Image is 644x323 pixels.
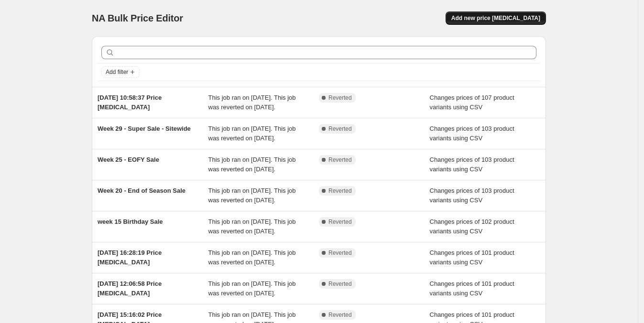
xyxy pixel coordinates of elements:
span: This job ran on [DATE]. This job was reverted on [DATE]. [208,125,296,142]
button: Add new price [MEDICAL_DATA] [446,11,546,25]
span: [DATE] 10:58:37 Price [MEDICAL_DATA] [98,94,162,111]
span: This job ran on [DATE]. This job was reverted on [DATE]. [208,156,296,173]
span: week 15 Birthday Sale [98,218,163,225]
span: Changes prices of 101 product variants using CSV [430,280,514,297]
span: Add filter [106,68,128,76]
span: Changes prices of 107 product variants using CSV [430,94,514,111]
span: Changes prices of 102 product variants using CSV [430,218,514,235]
button: Add filter [101,66,140,78]
span: Reverted [328,249,352,257]
span: Reverted [328,156,352,164]
span: Week 29 - Super Sale - Sitewide [98,125,191,132]
span: Reverted [328,125,352,133]
span: Reverted [328,311,352,319]
span: [DATE] 12:06:58 Price [MEDICAL_DATA] [98,280,162,297]
span: Reverted [328,280,352,288]
span: Reverted [328,94,352,102]
span: Changes prices of 103 product variants using CSV [430,125,514,142]
span: Changes prices of 103 product variants using CSV [430,156,514,173]
span: NA Bulk Price Editor [92,13,183,23]
span: Week 25 - EOFY Sale [98,156,159,163]
span: This job ran on [DATE]. This job was reverted on [DATE]. [208,187,296,204]
span: This job ran on [DATE]. This job was reverted on [DATE]. [208,280,296,297]
span: Changes prices of 103 product variants using CSV [430,187,514,204]
span: Week 20 - End of Season Sale [98,187,186,194]
span: This job ran on [DATE]. This job was reverted on [DATE]. [208,249,296,266]
span: This job ran on [DATE]. This job was reverted on [DATE]. [208,94,296,111]
span: This job ran on [DATE]. This job was reverted on [DATE]. [208,218,296,235]
span: Changes prices of 101 product variants using CSV [430,249,514,266]
span: Add new price [MEDICAL_DATA] [451,14,540,22]
span: Reverted [328,187,352,195]
span: Reverted [328,218,352,226]
span: [DATE] 16:28:19 Price [MEDICAL_DATA] [98,249,162,266]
